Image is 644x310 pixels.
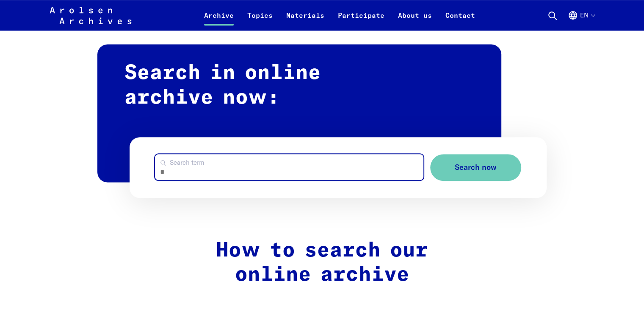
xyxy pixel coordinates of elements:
[197,5,482,25] nav: Primary
[143,239,501,287] h2: How to search our online archive
[568,10,594,31] button: English, language selection
[279,10,331,31] a: Materials
[240,10,279,31] a: Topics
[331,10,391,31] a: Participate
[430,154,521,181] button: Search now
[455,163,497,172] span: Search now
[439,10,482,31] a: Contact
[197,10,240,31] a: Archive
[391,10,439,31] a: About us
[97,44,501,182] h2: Search in online archive now:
